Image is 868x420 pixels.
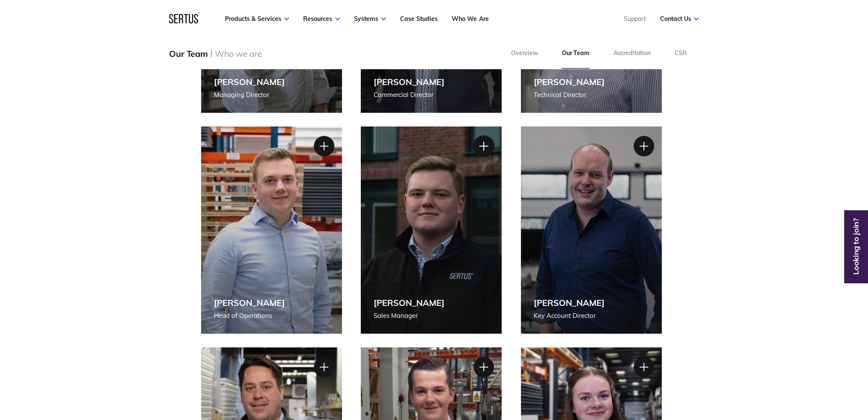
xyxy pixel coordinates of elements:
a: Who We Are [452,15,488,23]
a: Contact Us [660,15,698,23]
a: Support [623,15,646,23]
a: Systems [354,15,386,23]
a: Looking to join? [846,243,866,250]
div: Sales Manager [374,311,444,321]
div: Key Account Director [534,311,605,321]
div: Head of Operations [214,311,285,321]
div: [PERSON_NAME] [374,297,444,308]
div: Who we are [215,48,262,59]
div: [PERSON_NAME] [214,297,285,308]
a: Resources [303,15,340,23]
div: Technical Director [534,90,605,100]
div: [PERSON_NAME] [374,76,444,87]
a: CSR [663,38,699,69]
a: Accreditation [602,38,663,69]
div: [PERSON_NAME] [534,297,605,308]
div: Our Team [169,48,208,59]
div: [PERSON_NAME] [534,76,605,87]
div: [PERSON_NAME] [214,76,285,87]
a: Overview [499,38,550,69]
div: Commercial Director [374,90,444,100]
a: Case Studies [400,15,438,23]
div: Managing Director [214,90,285,100]
a: Products & Services [225,15,289,23]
